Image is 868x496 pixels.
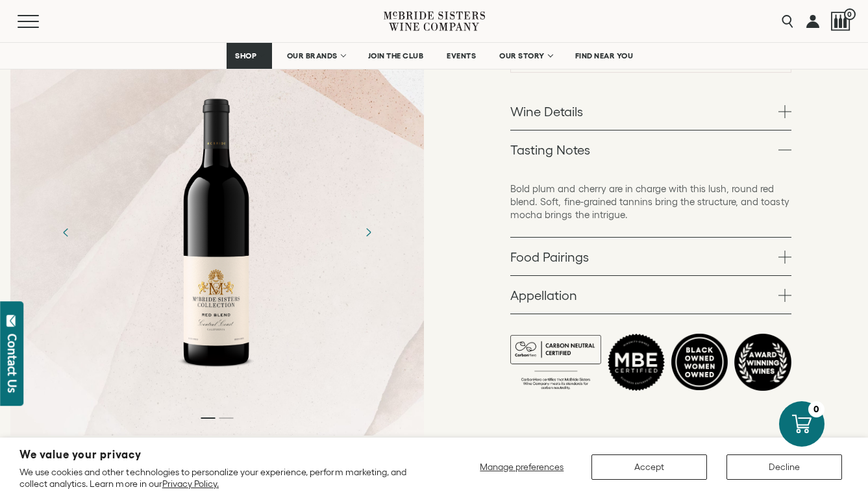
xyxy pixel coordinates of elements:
span: 0 [844,8,856,20]
a: OUR BRANDS [279,43,353,69]
span: FIND NEAR YOU [575,51,634,60]
a: Wine Details [510,92,791,130]
a: OUR STORY [491,43,560,69]
a: Food Pairings [510,238,791,275]
a: Tasting Notes [510,130,791,168]
button: Next [351,215,385,249]
p: We use cookies and other technologies to personalize your experience, perform marketing, and coll... [19,466,430,490]
span: JOIN THE CLUB [368,51,424,60]
div: 0 [808,401,825,417]
a: SHOP [227,43,272,69]
span: Manage preferences [480,462,564,472]
button: Decline [726,454,842,480]
span: SHOP [235,51,257,60]
h2: We value your privacy [19,449,430,460]
li: Page dot 1 [201,417,215,419]
a: JOIN THE CLUB [360,43,432,69]
li: Page dot 2 [219,417,233,419]
button: Accept [591,454,707,480]
button: Mobile Menu Trigger [18,15,64,28]
div: Contact Us [6,334,19,393]
a: Appellation [510,276,791,314]
button: Previous [49,215,83,249]
p: Bold plum and cherry are in charge with this lush, round red blend. Soft, fine-grained tannins br... [510,182,791,221]
a: Privacy Policy. [162,478,219,489]
button: Manage preferences [472,454,572,480]
span: EVENTS [447,51,476,60]
span: OUR BRANDS [287,51,338,60]
a: FIND NEAR YOU [567,43,642,69]
a: EVENTS [438,43,484,69]
span: OUR STORY [499,51,545,60]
